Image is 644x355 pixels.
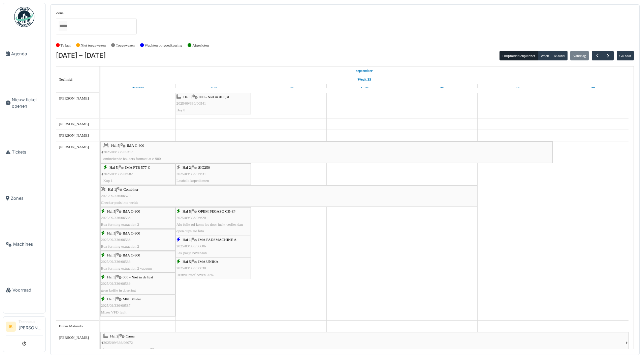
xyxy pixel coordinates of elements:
button: Week [538,51,552,60]
div: | [176,208,250,234]
span: 2025/09/336/06588 [101,260,131,264]
span: [PERSON_NAME] [59,96,89,100]
a: Voorraad [3,267,45,313]
span: MPE Molen [123,297,141,301]
span: koppen cama aanpassen voor x50 [103,347,154,351]
div: | [101,296,175,316]
span: Hal 5 [107,275,116,279]
label: Niet toegewezen [80,43,106,48]
span: 2025/09/336/06586 [101,216,131,220]
span: IMA C-900 [123,231,140,235]
span: 2025/09/336/06587 [101,303,131,307]
span: 2025/08/336/05317 [103,150,133,154]
a: 24 september 2025 [283,84,295,92]
span: 2025/09/336/06630 [176,266,206,270]
div: | [101,186,477,206]
h2: [DATE] – [DATE] [56,52,106,60]
span: Machines [13,241,43,247]
div: | [176,258,250,278]
div: | [176,94,250,113]
button: Hulpmiddelenplanner [500,51,538,60]
span: IMA PADSMACHINE A [198,238,236,242]
input: Alles [59,21,67,31]
span: Hal 5 [183,209,191,213]
a: Tickets [3,129,45,175]
span: Hal 5 [107,297,116,301]
button: Vandaag [570,51,589,60]
span: IMA FTB 577-C [125,165,150,169]
div: | [101,252,175,272]
span: [PERSON_NAME] [59,335,89,339]
label: Toegewezen [116,43,135,48]
a: Machines [3,221,45,267]
a: Zones [3,175,45,221]
button: Vorige [592,51,603,61]
button: Ga naar [617,51,634,60]
div: | [101,230,175,250]
li: [PERSON_NAME] [19,319,43,334]
span: IMA C-900 [127,143,144,147]
a: 23 september 2025 [208,84,219,92]
span: Zones [11,195,43,201]
a: 26 september 2025 [434,84,446,92]
span: 2025/09/336/06541 [176,101,206,105]
span: Kop 1 [103,179,113,183]
span: IMA UNIKA [198,260,218,264]
a: Agenda [3,31,45,77]
span: 2025/09/336/06606 [176,244,206,248]
a: 27 september 2025 [510,84,521,92]
span: Lastbalk kopetiketten [176,179,209,183]
span: Hal 5 [107,231,116,235]
span: Box forming extraction 2 [101,244,139,248]
span: Box forming extraction 2 vacuum [101,266,152,270]
span: Hal 1 [183,238,191,242]
span: 2025/09/336/06589 [101,281,131,285]
a: Nieuw ticket openen [3,77,45,129]
span: Combiner [123,187,138,191]
label: Te laat [61,43,71,48]
button: Maand [551,51,568,60]
span: Tickets [12,149,43,155]
span: 2025/09/336/06620 [176,216,206,220]
span: IMA C-900 [123,209,140,213]
span: [PERSON_NAME] [59,145,89,149]
span: Agenda [11,51,43,57]
span: [PERSON_NAME] [59,122,89,126]
div: | [101,274,175,294]
span: Cama [126,334,134,338]
span: 2025/09/336/06631 [176,172,206,176]
div: | [103,164,175,184]
span: Hal 5 [183,260,191,264]
span: 2025/09/336/06072 [103,340,133,345]
a: 22 september 2025 [130,84,146,92]
span: Hal 5 [111,143,120,147]
label: Afgesloten [192,43,209,48]
span: Hal 2 [110,334,119,338]
span: Alu folie rol komt los door lucht verlies dan open cups zie foto [176,222,243,233]
span: ontbrekende houders formaatlat c-900 [103,157,161,161]
span: Box forming extraction 2 [101,222,139,226]
a: 22 september 2025 [354,66,375,75]
span: Hal 5 [109,165,118,169]
label: Zone [56,10,64,16]
span: Hal 5 [183,95,192,99]
div: | [101,208,175,228]
span: Hal 5 [107,253,116,257]
span: Buiku Matondo [59,324,83,328]
span: 2025/09/336/06579 [101,194,131,198]
span: Bay 8 [176,108,185,112]
span: 000 - Niet in de lijst [123,275,153,279]
span: Lek pakje bovenaan [176,251,207,255]
span: Checker pods into welds [101,200,138,204]
span: 2025/09/336/06586 [101,238,131,242]
div: | [176,164,250,184]
a: 25 september 2025 [358,84,371,92]
span: OPEM PEGASO CR-8P [198,209,235,213]
button: Volgende [603,51,614,61]
span: Technici [59,77,72,81]
span: Voorraad [12,287,43,293]
span: Restzuurstof boven 20% [176,273,214,277]
span: Hal 2 [183,165,191,169]
span: Mixer VFD fault [101,310,127,314]
a: IK Technicus[PERSON_NAME] [6,319,43,335]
